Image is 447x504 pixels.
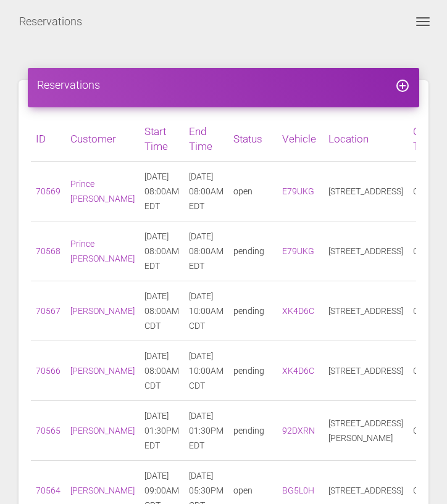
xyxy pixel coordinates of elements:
a: Prince [PERSON_NAME] [70,239,135,263]
a: 70564 [36,485,61,495]
td: [STREET_ADDRESS] [324,281,408,341]
td: [STREET_ADDRESS] [324,162,408,221]
td: [DATE] 08:00AM EDT [140,162,184,221]
th: Status [228,117,277,162]
td: [DATE] 01:30PM EDT [184,401,228,461]
td: pending [228,221,277,281]
a: [PERSON_NAME] [70,366,135,376]
td: [DATE] 08:00AM CDT [140,341,184,401]
h4: Reservations [37,77,410,93]
a: 92DXRN [282,426,315,436]
td: pending [228,281,277,341]
th: ID [31,117,65,162]
td: [DATE] 08:00AM EDT [140,221,184,281]
a: 70566 [36,366,61,376]
td: [DATE] 10:00AM CDT [184,281,228,341]
td: [DATE] 08:00AM EDT [184,162,228,221]
th: Start Time [140,117,184,162]
td: pending [228,341,277,401]
td: [DATE] 08:00AM CDT [140,281,184,341]
a: 70567 [36,306,61,316]
a: add_circle_outline [395,78,410,91]
a: 70568 [36,246,61,256]
th: Customer [65,117,140,162]
a: 70565 [36,426,61,436]
a: Reservations [19,6,82,37]
th: End Time [184,117,228,162]
a: E79UKG [282,186,314,196]
a: Prince [PERSON_NAME] [70,179,135,204]
th: Location [324,117,408,162]
i: add_circle_outline [395,78,410,93]
td: [STREET_ADDRESS] [324,341,408,401]
td: pending [228,401,277,461]
td: [DATE] 01:30PM EDT [140,401,184,461]
td: [DATE] 10:00AM CDT [184,341,228,401]
a: E79UKG [282,246,314,256]
td: [DATE] 08:00AM EDT [184,221,228,281]
td: open [228,162,277,221]
a: [PERSON_NAME] [70,306,135,316]
th: Vehicle [277,117,324,162]
a: 70569 [36,186,61,196]
td: [STREET_ADDRESS] [324,221,408,281]
td: [STREET_ADDRESS][PERSON_NAME] [324,401,408,461]
a: BG5L0H [282,485,314,495]
a: [PERSON_NAME] [70,485,135,495]
button: Toggle navigation [408,14,438,29]
a: XK4D6C [282,306,314,316]
a: [PERSON_NAME] [70,426,135,436]
a: XK4D6C [282,366,314,376]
